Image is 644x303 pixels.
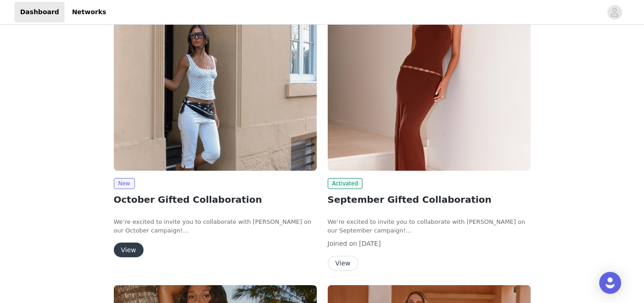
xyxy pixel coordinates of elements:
img: Peppermayo AUS [114,18,317,171]
h2: September Gifted Collaboration [328,193,531,206]
button: View [114,243,144,257]
p: We’re excited to invite you to collaborate with [PERSON_NAME] on our September campaign! [328,217,531,235]
p: We’re excited to invite you to collaborate with [PERSON_NAME] on our October campaign! [114,217,317,235]
div: Open Intercom Messenger [599,272,621,294]
h2: October Gifted Collaboration [114,193,317,206]
span: [DATE] [359,240,381,247]
button: View [328,256,358,271]
span: Joined on [328,240,357,247]
a: View [328,260,358,267]
span: Activated [328,178,363,189]
div: avatar [610,5,619,20]
span: New [114,178,135,189]
img: Peppermayo AUS [328,18,531,171]
a: Networks [66,2,112,22]
a: View [114,247,144,254]
a: Dashboard [15,2,64,22]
